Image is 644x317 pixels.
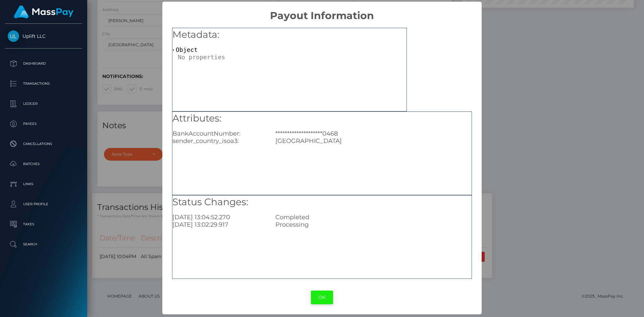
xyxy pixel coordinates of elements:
p: Transactions [8,79,79,89]
img: MassPay Logo [14,5,73,18]
div: [DATE] 13:04:52.270 [167,214,270,221]
h5: Status Changes: [172,195,472,209]
p: Ledger [8,99,79,109]
p: Taxes [8,219,79,229]
img: Uplift LLC [8,30,19,42]
div: Completed [270,214,476,221]
span: Uplift LLC [5,33,82,39]
h5: Metadata: [172,28,407,42]
h5: Attributes: [172,112,472,125]
p: Links [8,179,79,189]
button: OK [311,291,333,304]
span: Object [176,46,198,53]
div: [GEOGRAPHIC_DATA] [270,137,476,145]
h2: Payout Information [162,2,481,22]
div: Processing [270,221,476,228]
div: sender_country_isoa3: [167,137,270,145]
p: Dashboard [8,59,79,69]
div: BankAccountNumber: [167,130,270,137]
p: User Profile [8,199,79,209]
p: Search [8,239,79,249]
div: [DATE] 13:02:29.917 [167,221,270,228]
p: Cancellations [8,139,79,149]
p: Batches [8,159,79,169]
p: Payees [8,119,79,129]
